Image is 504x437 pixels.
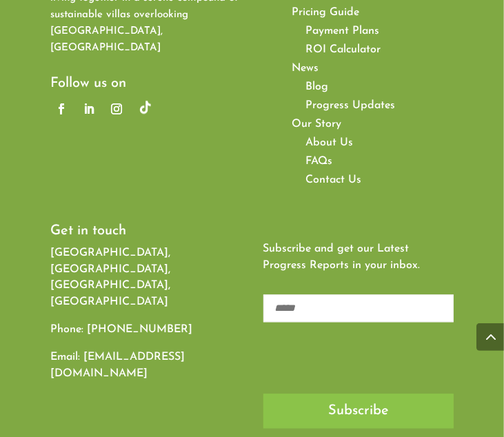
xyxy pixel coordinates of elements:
a: Payment Plans [305,26,379,37]
a: Progress Updates [305,100,395,111]
span: Subscribe [328,404,389,418]
h2: Get in touch [50,224,241,245]
iframe: reCAPTCHA [263,340,473,394]
span: Our Story [292,119,341,130]
a: [PHONE_NUMBER] [87,324,192,335]
a: Contact Us [305,174,361,185]
h2: Follow us on [50,77,210,97]
a: About Us [305,137,353,148]
a: Follow on Instagram [105,98,128,120]
span: News [292,63,319,74]
p: Phone: [50,322,241,349]
a: Blog [305,81,328,92]
p: Email: [50,349,241,383]
button: Subscribe [263,394,454,428]
a: FAQs [305,156,332,167]
span: Pricing Guide [292,7,359,18]
a: Follow on LinkedIn [78,98,100,120]
a: [EMAIL_ADDRESS][DOMAIN_NAME] [50,352,185,379]
p: Subscribe and get our Latest Progress Reports in your inbox. [263,241,454,274]
a: ROI Calculator [305,44,381,55]
a: Follow on google-plus [133,98,155,120]
a: Follow on Facebook [50,98,72,120]
p: [GEOGRAPHIC_DATA], [GEOGRAPHIC_DATA], [GEOGRAPHIC_DATA], [GEOGRAPHIC_DATA] [50,245,241,322]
